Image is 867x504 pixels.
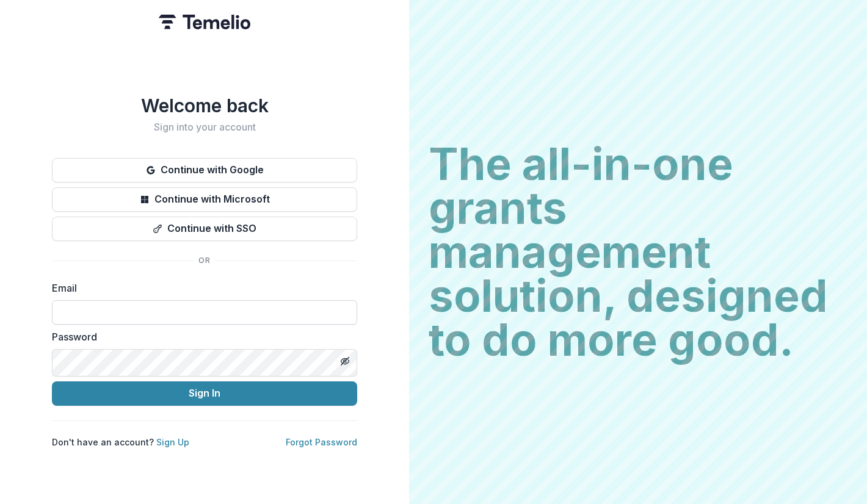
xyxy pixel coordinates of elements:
p: Don't have an account? [52,436,189,448]
button: Sign In [52,381,357,406]
h1: Welcome back [52,95,357,117]
button: Continue with Microsoft [52,187,357,212]
img: Temelio [159,15,250,29]
h2: Sign into your account [52,121,357,133]
button: Continue with SSO [52,217,357,241]
label: Password [52,329,350,344]
a: Sign Up [156,437,189,447]
button: Toggle password visibility [335,351,355,371]
a: Forgot Password [286,437,357,447]
label: Email [52,281,350,295]
button: Continue with Google [52,158,357,182]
